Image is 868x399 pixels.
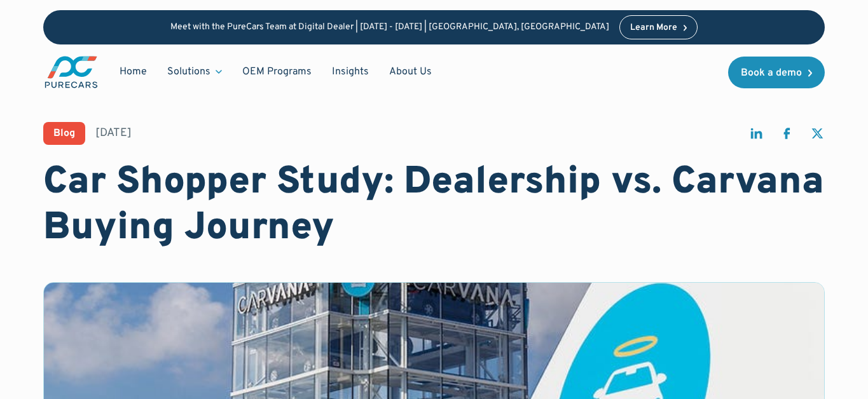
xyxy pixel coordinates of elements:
div: [DATE] [95,125,132,141]
p: Meet with the PureCars Team at Digital Dealer | [DATE] - [DATE] | [GEOGRAPHIC_DATA], [GEOGRAPHIC_... [170,22,609,33]
div: Solutions [167,65,210,79]
a: OEM Programs [232,60,322,84]
img: purecars logo [43,55,99,90]
a: share on facebook [779,126,794,147]
div: Book a demo [741,68,802,78]
a: Book a demo [728,57,825,88]
div: Blog [53,128,75,139]
h1: Car Shopper Study: Dealership vs. Carvana Buying Journey [43,160,825,252]
a: Insights [322,60,379,84]
a: main [43,55,99,90]
a: Home [109,60,157,84]
a: Learn More [619,15,698,39]
a: share on linkedin [748,126,764,147]
a: share on twitter [809,126,825,147]
div: Learn More [630,24,677,32]
a: About Us [379,60,442,84]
